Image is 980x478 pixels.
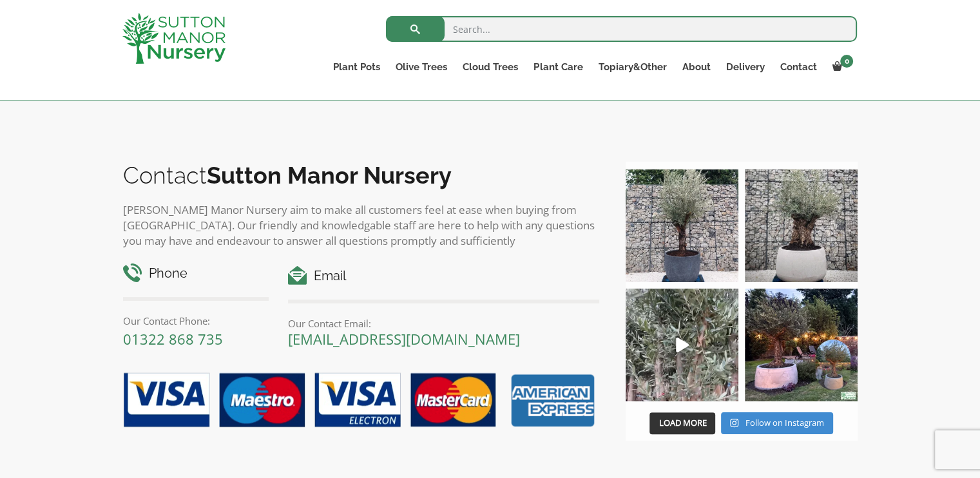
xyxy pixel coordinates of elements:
img: A beautiful multi-stem Spanish Olive tree potted in our luxurious fibre clay pots 😍😍 [626,169,738,282]
a: Delivery [718,58,772,76]
span: 0 [840,55,853,68]
a: Instagram Follow on Instagram [721,412,832,434]
a: [EMAIL_ADDRESS][DOMAIN_NAME] [288,329,520,349]
a: Plant Pots [325,58,388,76]
img: Check out this beauty we potted at our nursery today ❤️‍🔥 A huge, ancient gnarled Olive tree plan... [745,169,858,282]
a: Cloud Trees [455,58,526,76]
img: “The poetry of nature is never dead” 🪴🫒 A stunning beautiful customer photo has been sent into us... [745,289,858,401]
a: Plant Care [526,58,590,76]
input: Search... [386,16,857,42]
h4: Phone [123,263,269,283]
p: Our Contact Phone: [123,313,269,329]
a: 01322 868 735 [123,329,223,349]
a: 0 [824,58,857,76]
img: New arrivals Monday morning of beautiful olive trees 🤩🤩 The weather is beautiful this summer, gre... [626,289,738,401]
img: payment-options.png [113,365,600,436]
span: Load More [658,417,706,428]
p: [PERSON_NAME] Manor Nursery aim to make all customers feel at ease when buying from [GEOGRAPHIC_D... [123,202,600,249]
h4: Email [288,266,599,286]
svg: Instagram [730,418,738,428]
h2: Contact [123,162,600,189]
a: Play [626,289,738,401]
a: Topiary&Other [590,58,674,76]
img: logo [122,13,226,64]
span: Follow on Instagram [745,417,824,428]
a: Olive Trees [388,58,455,76]
svg: Play [676,338,689,352]
p: Our Contact Email: [288,316,599,331]
b: Sutton Manor Nursery [207,162,452,189]
button: Load More [649,412,715,434]
a: About [674,58,718,76]
a: Contact [772,58,824,76]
